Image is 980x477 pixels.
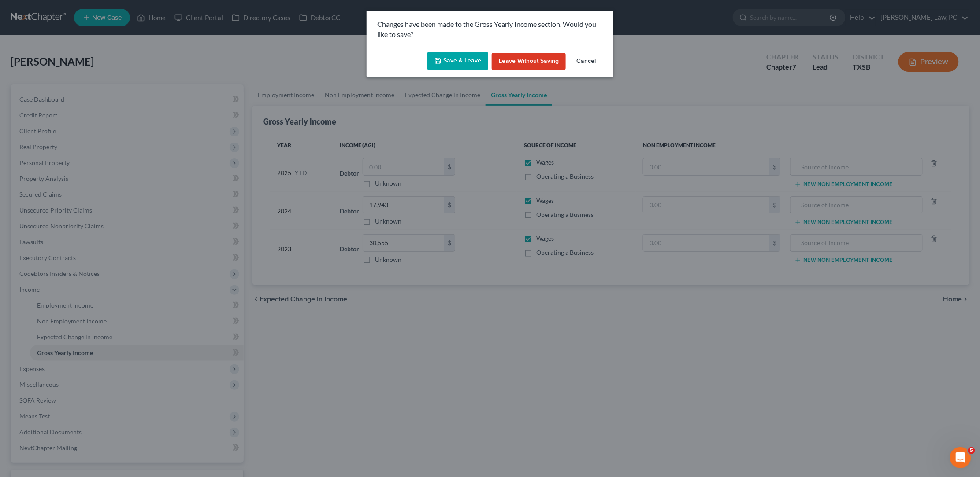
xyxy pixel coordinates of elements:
[377,19,603,40] p: Changes have been made to the Gross Yearly Income section. Would you like to save?
[427,52,488,70] button: Save & Leave
[950,447,971,468] iframe: Intercom live chat
[968,447,975,454] span: 5
[569,53,603,70] button: Cancel
[492,53,566,70] button: Leave without Saving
